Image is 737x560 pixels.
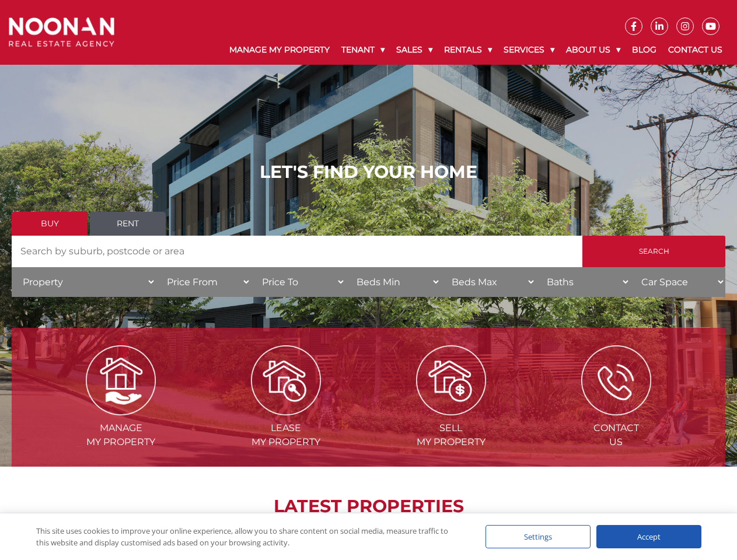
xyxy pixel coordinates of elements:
input: Search [582,236,725,267]
div: This site uses cookies to improve your online experience, allow you to share content on social me... [36,525,462,548]
a: About Us [560,35,626,65]
a: ICONS ContactUs [535,374,697,447]
a: Rent [90,212,166,236]
span: Lease my Property [205,421,368,449]
a: Lease my property Leasemy Property [205,374,368,447]
h1: LET'S FIND YOUR HOME [12,162,725,183]
div: Settings [485,525,591,548]
a: Contact Us [662,35,728,65]
a: Blog [626,35,662,65]
span: Sell my Property [370,421,533,449]
img: Lease my property [251,345,321,415]
a: Tenant [336,35,390,65]
input: Search by suburb, postcode or area [12,236,582,267]
img: Sell my property [416,345,486,415]
img: ICONS [581,345,651,415]
a: Sales [390,35,438,65]
a: Rentals [438,35,498,65]
div: Accept [596,525,701,548]
h2: LATEST PROPERTIES [41,496,696,517]
span: Manage my Property [40,421,202,449]
img: Noonan Real Estate Agency [9,17,114,47]
img: Manage my Property [86,345,156,415]
a: Manage my Property Managemy Property [40,374,202,447]
a: Sell my property Sellmy Property [370,374,533,447]
a: Buy [12,212,88,236]
a: Manage My Property [223,35,336,65]
span: Contact Us [535,421,697,449]
a: Services [498,35,560,65]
